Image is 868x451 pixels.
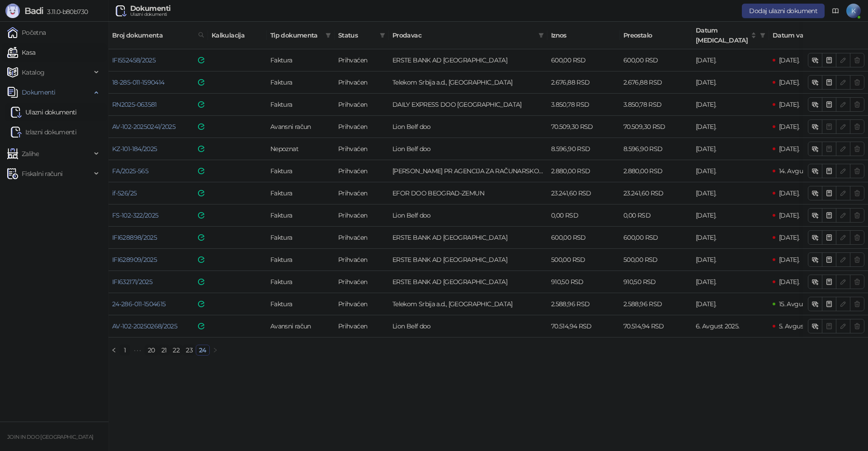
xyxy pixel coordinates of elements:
[779,145,800,153] span: [DATE].
[620,249,692,271] td: 500,00 RSD
[389,49,547,71] td: ERSTE BANK AD NOVI SAD
[208,22,267,49] th: Kalkulacija
[145,345,158,355] a: 20
[547,49,620,71] td: 600,00 RSD
[112,233,157,242] a: IFI628898/2025
[325,33,331,38] span: filter
[198,212,204,218] img: e-Faktura
[196,345,209,355] a: 24
[198,323,204,329] img: e-Faktura
[111,347,117,353] span: left
[335,249,389,271] td: Prihvaćen
[389,249,547,271] td: ERSTE BANK AD NOVI SAD
[335,293,389,315] td: Prihvaćen
[779,56,800,64] span: [DATE].
[212,347,218,353] span: right
[547,271,620,293] td: 910,50 RSD
[335,271,389,293] td: Prihvaćen
[108,345,119,356] button: left
[692,249,769,271] td: [DATE].
[547,204,620,227] td: 0,00 RSD
[267,138,335,160] td: Nepoznat
[198,279,204,285] img: e-Faktura
[779,123,800,131] span: [DATE].
[170,345,183,356] li: 22
[112,100,157,109] a: RN2025-063581
[389,271,547,293] td: ERSTE BANK AD NOVI SAD
[112,189,137,197] a: if-526/25
[267,116,335,138] td: Avansni račun
[130,345,145,356] span: •••
[43,8,88,16] span: 3.11.0-b80b730
[198,256,204,263] img: e-Faktura
[158,345,170,356] li: 21
[183,345,195,355] a: 23
[267,204,335,227] td: Faktura
[389,293,547,315] td: Telekom Srbija a.d., Beograd
[11,107,22,118] img: Ulazni dokumenti
[692,116,769,138] td: [DATE].
[828,4,843,18] a: Dokumentacija
[112,256,157,264] a: IFI628909/2025
[198,301,204,307] img: e-Faktura
[270,30,322,40] span: Tip dokumenta
[267,94,335,116] td: Faktura
[22,83,55,101] span: Dokumenti
[547,71,620,94] td: 2.676,88 RSD
[547,182,620,204] td: 23.241,60 RSD
[779,100,800,109] span: [DATE].
[112,322,177,330] a: AV-102-20250268/2025
[7,43,35,62] a: Kasa
[779,211,800,219] span: [DATE].
[198,146,204,152] img: e-Faktura
[267,249,335,271] td: Faktura
[692,138,769,160] td: [DATE].
[335,49,389,71] td: Prihvaćen
[11,103,77,121] a: Ulazni dokumentiUlazni dokumenti
[779,167,825,175] span: 14. Avgust 2025.
[183,345,196,356] li: 23
[547,227,620,249] td: 600,00 RSD
[335,315,389,337] td: Prihvaćen
[779,256,800,264] span: [DATE].
[108,345,119,356] li: Prethodna strana
[547,249,620,271] td: 500,00 RSD
[112,167,148,175] a: FA/2025-565
[112,78,164,86] a: 18-285-011-1590414
[620,160,692,182] td: 2.880,00 RSD
[170,345,182,355] a: 22
[779,300,824,308] span: 15. Avgust 2025.
[692,182,769,204] td: [DATE].
[547,94,620,116] td: 3.850,78 RSD
[7,434,93,440] small: JOIN IN DOO [GEOGRAPHIC_DATA]
[145,345,158,356] li: 20
[749,7,817,15] span: Dodaj ulazni dokument
[692,227,769,249] td: [DATE].
[267,71,335,94] td: Faktura
[198,168,204,174] img: e-Faktura
[389,182,547,204] td: EFOR DOO BEOGRAD-ZEMUN
[692,160,769,182] td: [DATE].
[198,79,204,85] img: e-Faktura
[210,345,221,356] li: Sledeća strana
[335,204,389,227] td: Prihvaćen
[120,345,130,355] a: 1
[846,4,861,18] span: K
[389,94,547,116] td: DAILY EXPRESS DOO BEOGRAD
[620,71,692,94] td: 2.676,88 RSD
[5,4,20,18] img: Logo
[267,160,335,182] td: Faktura
[758,24,767,47] span: filter
[198,101,204,108] img: e-Faktura
[547,116,620,138] td: 70.509,30 RSD
[620,94,692,116] td: 3.850,78 RSD
[692,49,769,71] td: [DATE].
[389,116,547,138] td: Lion Belf doo
[620,204,692,227] td: 0,00 RSD
[267,49,335,71] td: Faktura
[267,315,335,337] td: Avansni račun
[335,116,389,138] td: Prihvaćen
[779,278,800,286] span: [DATE].
[267,271,335,293] td: Faktura
[547,315,620,337] td: 70.514,94 RSD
